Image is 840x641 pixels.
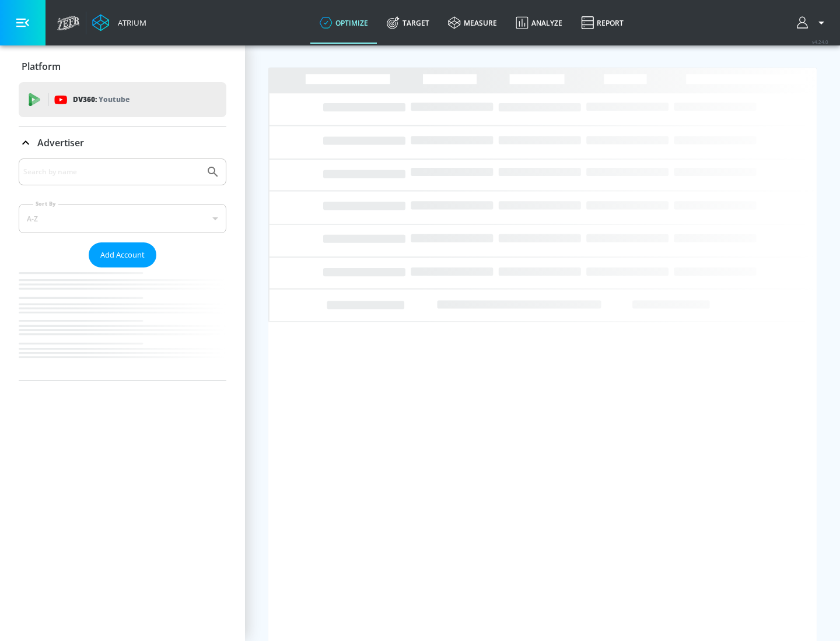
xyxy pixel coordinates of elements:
[92,14,146,31] a: Atrium
[100,248,145,262] span: Add Account
[89,242,156,267] button: Add Account
[23,164,200,179] input: Search by name
[506,2,572,44] a: Analyze
[19,159,226,381] div: Advertiser
[19,50,226,83] div: Platform
[19,82,226,117] div: DV360: Youtube
[310,2,377,44] a: optimize
[19,204,226,233] div: A-Z
[19,267,226,381] nav: list of Advertiser
[19,126,226,159] div: Advertiser
[37,136,84,149] p: Advertiser
[33,200,58,207] label: Sort By
[73,93,129,106] p: DV360:
[572,2,633,44] a: Report
[439,2,506,44] a: measure
[377,2,439,44] a: Target
[113,17,146,28] div: Atrium
[22,60,61,73] p: Platform
[99,93,129,105] p: Youtube
[812,38,828,45] span: v 4.24.0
